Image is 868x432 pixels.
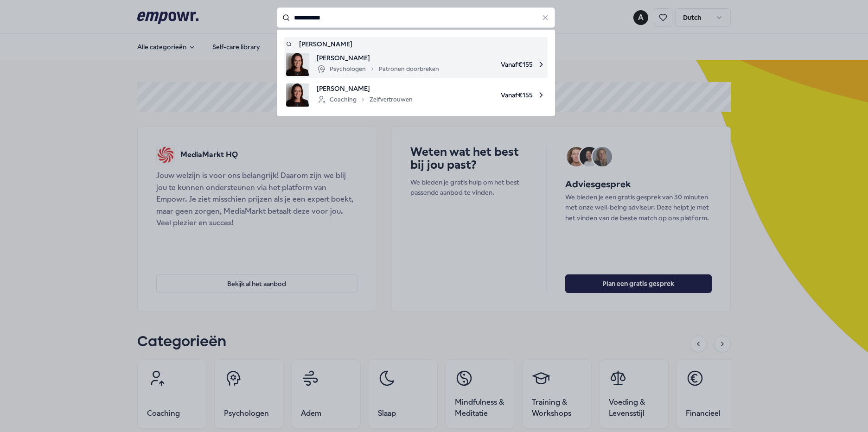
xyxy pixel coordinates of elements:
[286,83,546,107] a: product image[PERSON_NAME]CoachingZelfvertrouwenVanaf€155
[277,7,555,28] input: Search for products, categories or subcategories
[420,83,546,107] span: Vanaf € 155
[286,83,309,107] img: product image
[317,83,413,94] span: [PERSON_NAME]
[317,94,413,105] div: Coaching Zelfvertrouwen
[286,39,546,49] a: [PERSON_NAME]
[286,53,546,76] a: product image[PERSON_NAME]PsychologenPatronen doorbrekenVanaf€155
[317,64,439,75] div: Psychologen Patronen doorbreken
[317,53,439,63] span: [PERSON_NAME]
[286,53,309,76] img: product image
[447,53,546,76] span: Vanaf € 155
